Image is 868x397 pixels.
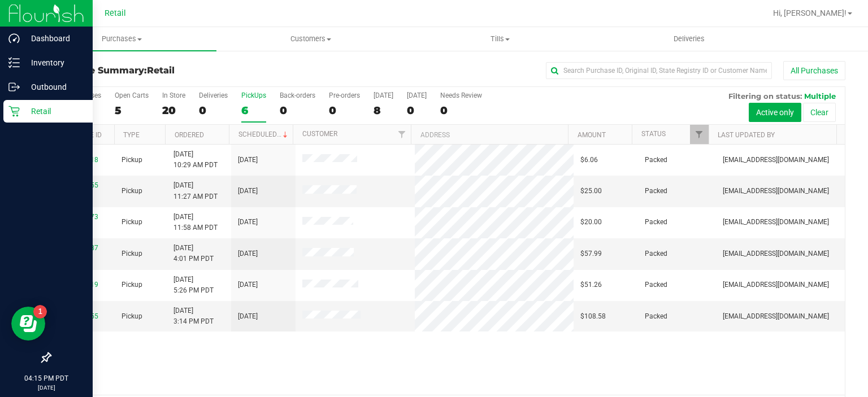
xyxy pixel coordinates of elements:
inline-svg: Outbound [8,81,20,93]
span: [DATE] [238,280,258,290]
span: $51.26 [580,280,602,290]
div: 5 [115,104,149,117]
span: $20.00 [580,217,602,228]
div: Deliveries [199,91,228,99]
button: Clear [803,103,836,122]
span: [EMAIL_ADDRESS][DOMAIN_NAME] [723,155,829,165]
a: Status [641,130,666,138]
span: [DATE] 4:01 PM PDT [173,243,214,264]
span: $57.99 [580,248,602,259]
span: [EMAIL_ADDRESS][DOMAIN_NAME] [723,217,829,228]
div: 0 [407,104,427,117]
a: Amount [578,131,606,139]
span: Tills [406,34,594,44]
span: [DATE] [238,155,258,165]
span: Multiple [804,91,836,101]
span: [DATE] [238,217,258,228]
a: Ordered [175,131,204,139]
span: Customers [217,34,405,44]
span: Retail [105,8,126,18]
a: Customers [216,27,406,51]
p: [DATE] [5,383,88,392]
span: Packed [645,280,667,290]
button: Active only [749,103,801,122]
div: 0 [329,104,360,117]
span: Packed [645,311,667,322]
div: Needs Review [440,91,482,99]
span: Purchases [27,34,216,44]
a: Purchases [27,27,216,51]
div: Open Carts [115,91,149,99]
span: [EMAIL_ADDRESS][DOMAIN_NAME] [723,280,829,290]
span: Packed [645,248,667,259]
inline-svg: Dashboard [8,33,20,44]
p: 04:15 PM PDT [5,373,88,383]
div: Pre-orders [329,91,360,99]
a: Filter [690,125,709,144]
div: 20 [162,104,185,117]
span: Packed [645,217,667,228]
span: [EMAIL_ADDRESS][DOMAIN_NAME] [723,311,829,322]
div: [DATE] [374,91,393,99]
iframe: Resource center unread badge [33,305,47,319]
span: [DATE] 11:27 AM PDT [173,180,218,202]
span: [DATE] 5:26 PM PDT [173,274,214,296]
div: 0 [440,104,482,117]
span: Hi, [PERSON_NAME]! [773,8,847,18]
p: Dashboard [20,32,88,45]
a: Deliveries [594,27,784,51]
span: Deliveries [658,34,720,44]
a: Last Updated By [718,131,775,139]
span: [DATE] 3:14 PM PDT [173,306,214,327]
div: 0 [280,104,315,117]
span: [DATE] [238,311,258,322]
a: Scheduled [238,130,290,138]
span: $6.06 [580,155,598,165]
span: $25.00 [580,186,602,197]
div: 6 [241,104,266,117]
div: Back-orders [280,91,315,99]
span: Pickup [121,280,142,290]
p: Retail [20,104,88,118]
span: [DATE] 10:29 AM PDT [173,149,218,171]
button: All Purchases [783,61,845,80]
div: PickUps [241,91,266,99]
input: Search Purchase ID, Original ID, State Registry ID or Customer Name... [546,62,772,79]
span: Packed [645,155,667,165]
p: Outbound [20,80,88,94]
inline-svg: Inventory [8,57,20,68]
span: Retail [147,65,175,76]
p: Inventory [20,56,88,69]
span: Pickup [121,311,142,322]
a: Type [123,131,140,139]
span: [EMAIL_ADDRESS][DOMAIN_NAME] [723,248,829,259]
div: 0 [199,104,228,117]
inline-svg: Retail [8,106,20,117]
span: [DATE] [238,186,258,197]
span: [DATE] 11:58 AM PDT [173,212,218,233]
a: Tills [406,27,595,51]
div: In Store [162,91,185,99]
span: Pickup [121,155,142,165]
a: Filter [392,125,411,144]
span: Pickup [121,186,142,197]
span: $108.58 [580,311,606,322]
div: 8 [374,104,393,117]
th: Address [411,125,568,145]
iframe: Resource center [11,307,45,341]
h3: Purchase Summary: [50,66,315,76]
span: Pickup [121,217,142,228]
span: Pickup [121,248,142,259]
div: [DATE] [407,91,427,99]
span: Filtering on status: [728,91,802,101]
a: Customer [302,130,337,138]
span: [EMAIL_ADDRESS][DOMAIN_NAME] [723,186,829,197]
span: [DATE] [238,248,258,259]
span: Packed [645,186,667,197]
